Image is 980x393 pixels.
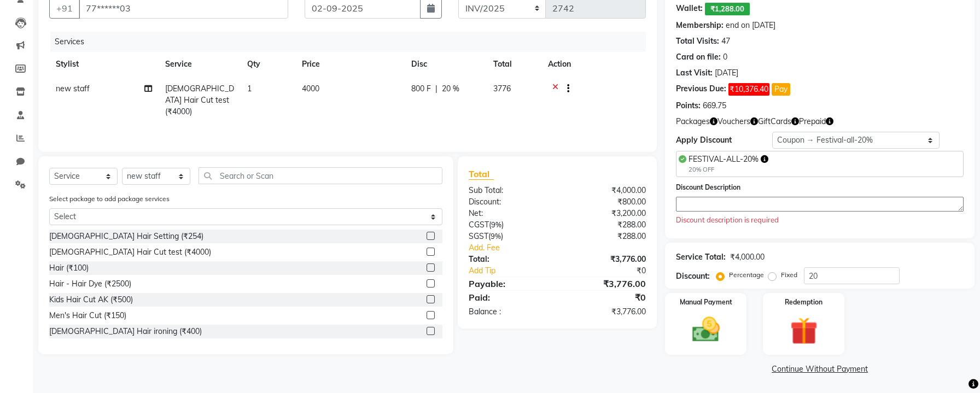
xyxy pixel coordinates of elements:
[684,314,728,345] img: _cash.svg
[49,310,126,321] div: Men's Hair Cut (₹150)
[557,208,654,219] div: ₹3,200.00
[705,3,750,15] span: ₹1,288.00
[469,168,494,180] span: Total
[676,51,721,63] div: Card on file:
[50,32,654,52] div: Services
[49,231,203,242] div: [DEMOGRAPHIC_DATA] Hair Setting (₹254)
[491,220,501,229] span: 9%
[199,167,442,184] input: Search or Scan
[676,20,724,31] div: Membership:
[460,277,557,290] div: Payable:
[49,294,133,306] div: Kids Hair Cut AK (₹500)
[667,363,972,375] a: Continue Without Payment
[460,265,574,277] a: Add Tip
[557,277,654,290] div: ₹3,776.00
[442,83,459,95] span: 20 %
[676,251,726,263] div: Service Total:
[460,196,557,208] div: Discount:
[689,165,768,174] div: 20% OFF
[676,215,964,226] div: Discount description is required
[435,83,437,95] span: |
[405,52,487,77] th: Disc
[781,270,797,280] label: Fixed
[487,52,541,77] th: Total
[676,100,701,112] div: Points:
[723,51,727,63] div: 0
[726,20,775,31] div: end on [DATE]
[557,196,654,208] div: ₹800.00
[557,254,654,265] div: ₹3,776.00
[758,116,791,127] span: GiftCards
[574,265,655,277] div: ₹0
[676,116,710,127] span: Packages
[680,297,732,307] label: Manual Payment
[56,84,90,93] span: new staff
[411,83,431,95] span: 800 F
[728,83,769,96] span: ₹10,376.40
[717,116,750,127] span: Vouchers
[676,3,703,15] div: Wallet:
[49,194,170,204] label: Select package to add package services
[460,291,557,304] div: Paid:
[689,154,759,164] span: FESTIVAL-ALL-20%
[703,100,726,112] div: 669.75
[469,220,489,230] span: CGST
[302,84,319,93] span: 4000
[557,306,654,318] div: ₹3,776.00
[460,231,557,242] div: ( )
[49,326,202,337] div: [DEMOGRAPHIC_DATA] Hair ironing (₹400)
[785,297,822,307] label: Redemption
[729,270,764,280] label: Percentage
[557,219,654,231] div: ₹288.00
[469,231,488,241] span: SGST
[541,52,646,77] th: Action
[781,314,826,348] img: _gift.svg
[715,67,738,79] div: [DATE]
[721,36,730,47] div: 47
[49,247,211,258] div: [DEMOGRAPHIC_DATA] Hair Cut test (₹4000)
[460,208,557,219] div: Net:
[676,67,713,79] div: Last Visit:
[460,185,557,196] div: Sub Total:
[49,52,159,77] th: Stylist
[159,52,241,77] th: Service
[772,83,790,96] button: Pay
[241,52,295,77] th: Qty
[799,116,826,127] span: Prepaid
[460,254,557,265] div: Total:
[460,242,654,254] a: Add. Fee
[676,134,772,146] div: Apply Discount
[49,278,131,290] div: Hair - Hair Dye (₹2500)
[491,232,501,241] span: 9%
[460,219,557,231] div: ( )
[676,271,710,282] div: Discount:
[557,231,654,242] div: ₹288.00
[676,183,740,192] label: Discount Description
[557,291,654,304] div: ₹0
[557,185,654,196] div: ₹4,000.00
[295,52,405,77] th: Price
[676,36,719,47] div: Total Visits:
[247,84,252,93] span: 1
[460,306,557,318] div: Balance :
[493,84,511,93] span: 3776
[676,83,726,96] div: Previous Due:
[165,84,234,116] span: [DEMOGRAPHIC_DATA] Hair Cut test (₹4000)
[730,251,765,263] div: ₹4,000.00
[49,262,89,274] div: Hair (₹100)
